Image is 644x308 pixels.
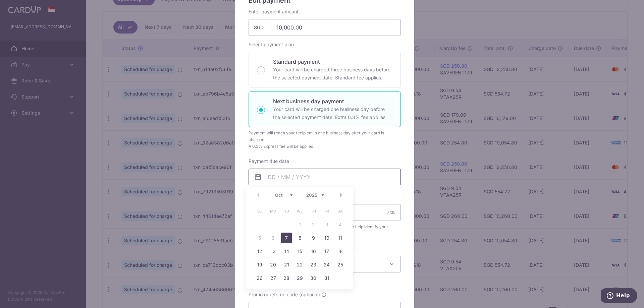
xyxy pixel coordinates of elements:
[254,24,271,31] span: SGD
[294,233,305,243] a: 8
[337,191,345,199] a: Next
[335,206,345,217] span: Saturday
[321,233,332,243] a: 10
[249,19,401,36] input: 0.00
[294,273,305,284] a: 29
[321,206,332,217] span: Friday
[273,58,392,66] p: Standard payment
[321,246,332,257] a: 17
[281,246,292,257] a: 14
[268,246,278,257] a: 13
[294,206,305,217] span: Wednesday
[335,233,345,243] a: 11
[308,246,319,257] a: 16
[321,259,332,270] a: 24
[249,130,401,143] div: Payment will reach your recipient in one business day after your card is charged.
[254,273,265,284] a: 26
[308,206,319,217] span: Thursday
[249,41,294,48] label: Select payment plan
[273,105,392,121] p: Your card will be charged one business day before the selected payment date. Extra 0.3% fee applies.
[249,158,289,165] label: Payment due date
[268,273,278,284] a: 27
[249,169,401,185] input: DD / MM / YYYY
[254,246,265,257] a: 12
[321,273,332,284] a: 31
[308,259,319,270] a: 23
[294,246,305,257] a: 15
[294,259,305,270] a: 22
[335,259,345,270] a: 25
[308,233,319,243] a: 9
[273,97,392,105] p: Next business day payment
[387,209,395,216] div: 7/35
[249,291,320,298] span: Promo or referral code (optional)
[254,259,265,270] a: 19
[281,206,292,217] span: Tuesday
[254,206,265,217] span: Sunday
[601,288,637,305] iframe: Opens a widget where you can find more information
[281,233,292,243] a: 7
[335,246,345,257] a: 18
[268,259,278,270] a: 20
[281,259,292,270] a: 21
[281,273,292,284] a: 28
[308,273,319,284] a: 30
[249,143,401,150] div: A 0.3% Express fee will be applied.
[268,206,278,217] span: Monday
[273,66,392,82] p: Your card will be charged three business days before the selected payment date. Standard fee appl...
[249,8,299,15] label: Enter payment amount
